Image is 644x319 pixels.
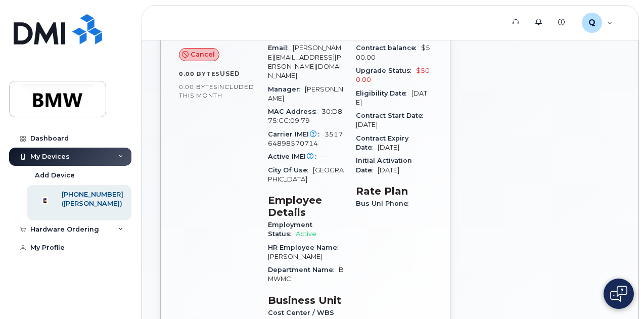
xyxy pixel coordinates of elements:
[356,89,427,106] span: [DATE]
[321,153,328,160] span: —
[356,112,428,119] span: Contract Start Date
[575,13,620,33] div: QTD2839
[356,44,421,52] span: Contract balance
[268,130,343,147] span: 351764898570714
[356,200,413,207] span: Bus Unl Phone
[268,294,344,306] h3: Business Unit
[268,253,323,260] span: [PERSON_NAME]
[220,70,240,77] span: used
[268,266,339,274] span: Department Name
[296,230,316,238] span: Active
[179,83,217,90] span: 0.00 Bytes
[268,194,344,218] h3: Employee Details
[268,244,343,251] span: HR Employee Name
[356,157,412,173] span: Initial Activation Date
[268,85,305,93] span: Manager
[610,286,627,302] img: Open chat
[356,89,411,97] span: Eligibility Date
[378,144,399,151] span: [DATE]
[378,166,399,174] span: [DATE]
[268,153,321,160] span: Active IMEI
[356,67,416,74] span: Upgrade Status
[268,44,293,52] span: Email
[356,134,408,151] span: Contract Expiry Date
[356,44,430,61] span: $500.00
[191,50,215,59] span: Cancel
[179,70,220,77] span: 0.00 Bytes
[268,85,343,102] span: [PERSON_NAME]
[268,221,312,238] span: Employment Status
[268,44,341,79] span: [PERSON_NAME][EMAIL_ADDRESS][PERSON_NAME][DOMAIN_NAME]
[356,185,432,197] h3: Rate Plan
[268,130,325,138] span: Carrier IMEI
[268,166,344,183] span: [GEOGRAPHIC_DATA]
[356,121,378,128] span: [DATE]
[268,108,321,115] span: MAC Address
[588,17,595,29] span: Q
[268,166,313,174] span: City Of Use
